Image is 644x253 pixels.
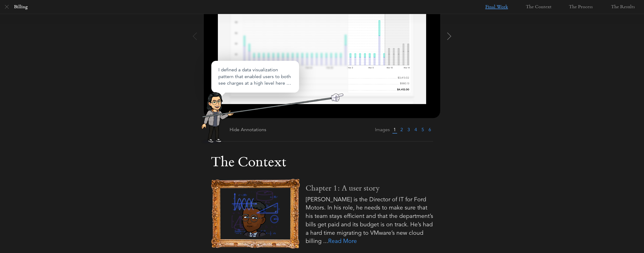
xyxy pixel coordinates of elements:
span: Images [375,118,390,141]
p: [PERSON_NAME] is the Director of IT for Ford Motors. In his role, he needs to make sure that his ... [211,195,433,245]
a: 1 [393,127,396,133]
img: arrow.svg [191,33,198,40]
img: close.svg [5,5,9,9]
a: 2 [400,127,403,133]
img: arrow.svg [446,33,453,40]
img: intro.svg [211,179,300,249]
a: Hide Annotations [230,118,268,141]
div: Chapter 1: A user story [211,184,433,194]
a: 4 [414,127,417,133]
div: The Context [211,155,433,171]
a: 3 [407,127,410,133]
a: 5 [421,127,424,133]
a: Read More [328,237,357,245]
a: 6 [428,127,431,133]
